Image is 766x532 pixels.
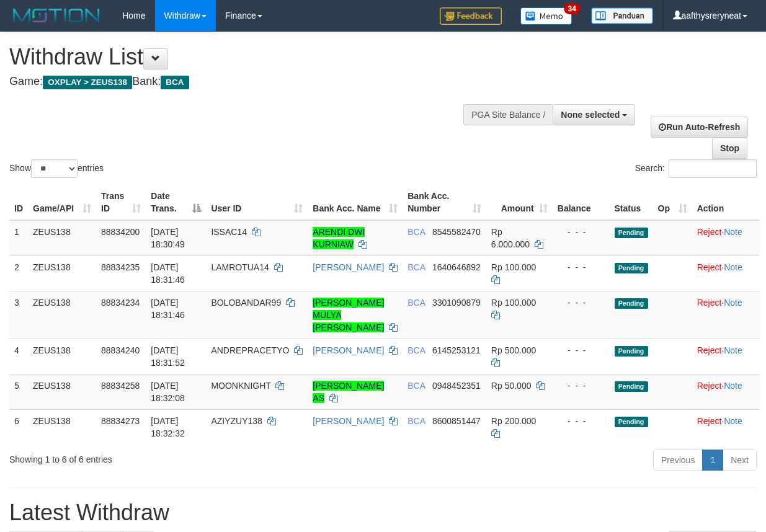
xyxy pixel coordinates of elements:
[697,345,722,355] a: Reject
[520,7,572,25] img: Button%20Memo.svg
[9,339,28,374] td: 4
[558,379,605,392] div: - - -
[9,220,28,256] td: 1
[432,298,481,308] span: Copy 3301090879 to clipboard
[653,450,703,471] a: Previous
[491,345,536,355] span: Rp 500.000
[403,185,486,220] th: Bank Acc. Number: activate to sort column ascending
[206,185,308,220] th: User ID: activate to sort column ascending
[28,409,96,445] td: ZEUS138
[313,345,384,355] a: [PERSON_NAME]
[697,298,722,308] a: Reject
[491,262,536,272] span: Rp 100.000
[553,104,635,125] button: None selected
[9,409,28,445] td: 6
[9,500,757,525] h1: Latest Withdraw
[558,261,605,273] div: - - -
[31,159,78,178] select: Showentries
[653,185,692,220] th: Op: activate to sort column ascending
[313,416,384,426] a: [PERSON_NAME]
[692,255,760,291] td: ·
[211,227,247,237] span: ISSAC14
[553,185,610,220] th: Balance
[615,298,648,309] span: Pending
[9,76,498,88] h4: Game: Bank:
[407,416,425,426] span: BCA
[432,345,481,355] span: Copy 6145253121 to clipboard
[161,76,189,89] span: BCA
[151,381,185,403] span: [DATE] 18:32:08
[697,262,722,272] a: Reject
[558,344,605,357] div: - - -
[440,7,502,25] img: Feedback.jpg
[615,417,648,427] span: Pending
[101,345,140,355] span: 88834240
[9,185,28,220] th: ID
[407,345,425,355] span: BCA
[615,346,648,357] span: Pending
[146,185,206,220] th: Date Trans.: activate to sort column descending
[702,450,723,471] a: 1
[151,227,185,249] span: [DATE] 18:30:49
[101,381,140,391] span: 88834258
[635,159,757,178] label: Search:
[724,298,742,308] a: Note
[591,7,653,24] img: panduan.png
[407,262,425,272] span: BCA
[697,416,722,426] a: Reject
[407,381,425,391] span: BCA
[407,227,425,237] span: BCA
[491,298,536,308] span: Rp 100.000
[101,298,140,308] span: 88834234
[491,227,530,249] span: Rp 6.000.000
[9,448,310,466] div: Showing 1 to 6 of 6 entries
[561,110,620,120] span: None selected
[9,374,28,409] td: 5
[724,345,742,355] a: Note
[692,339,760,374] td: ·
[558,415,605,427] div: - - -
[712,138,747,159] a: Stop
[313,381,384,403] a: [PERSON_NAME] AS
[407,298,425,308] span: BCA
[697,381,722,391] a: Reject
[313,298,384,332] a: [PERSON_NAME] MULYA [PERSON_NAME]
[692,291,760,339] td: ·
[724,416,742,426] a: Note
[491,416,536,426] span: Rp 200.000
[564,3,581,14] span: 34
[558,226,605,238] div: - - -
[724,381,742,391] a: Note
[724,262,742,272] a: Note
[9,291,28,339] td: 3
[28,374,96,409] td: ZEUS138
[28,255,96,291] td: ZEUS138
[151,416,185,438] span: [DATE] 18:32:32
[724,227,742,237] a: Note
[9,255,28,291] td: 2
[28,339,96,374] td: ZEUS138
[211,381,270,391] span: MOONKNIGHT
[151,262,185,285] span: [DATE] 18:31:46
[28,291,96,339] td: ZEUS138
[723,450,757,471] a: Next
[669,159,757,178] input: Search:
[432,227,481,237] span: Copy 8545582470 to clipboard
[9,159,104,178] label: Show entries
[615,381,648,392] span: Pending
[101,262,140,272] span: 88834235
[211,345,289,355] span: ANDREPRACETYO
[610,185,653,220] th: Status
[432,381,481,391] span: Copy 0948452351 to clipboard
[313,262,384,272] a: [PERSON_NAME]
[432,416,481,426] span: Copy 8600851447 to clipboard
[463,104,553,125] div: PGA Site Balance /
[308,185,403,220] th: Bank Acc. Name: activate to sort column ascending
[697,227,722,237] a: Reject
[692,185,760,220] th: Action
[211,298,281,308] span: BOLOBANDAR99
[151,345,185,368] span: [DATE] 18:31:52
[28,220,96,256] td: ZEUS138
[651,117,748,138] a: Run Auto-Refresh
[432,262,481,272] span: Copy 1640646892 to clipboard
